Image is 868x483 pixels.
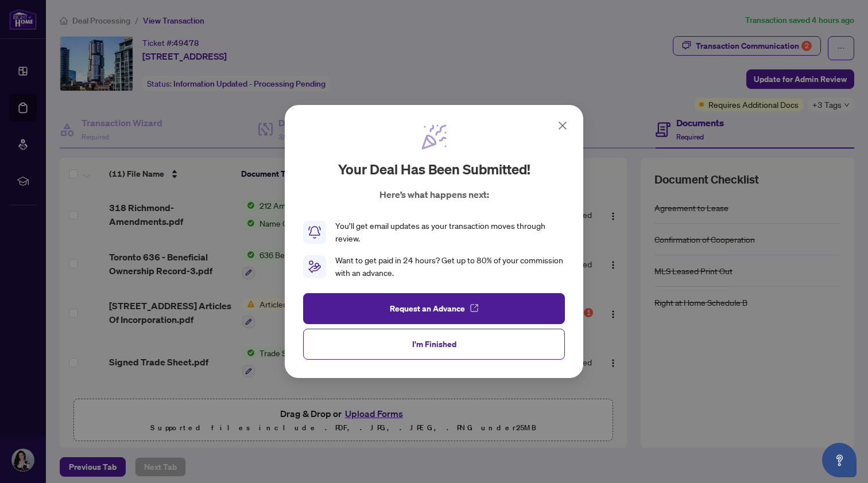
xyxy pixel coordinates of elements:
div: You’ll get email updates as your transaction moves through review. [335,220,565,245]
button: Open asap [822,443,857,477]
span: I'm Finished [412,335,456,353]
div: Want to get paid in 24 hours? Get up to 80% of your commission with an advance. [335,254,565,279]
p: Here’s what happens next: [379,188,489,201]
button: Request an Advance [303,293,565,324]
button: I'm Finished [303,329,565,360]
h2: Your deal has been submitted! [338,160,530,178]
span: Request an Advance [390,299,465,318]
